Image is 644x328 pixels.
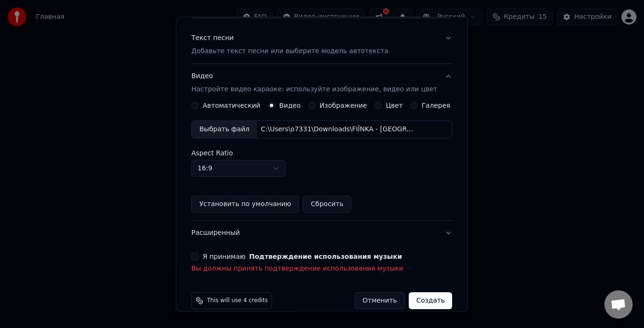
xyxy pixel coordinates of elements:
label: Автоматический [203,103,260,109]
button: Я принимаю [249,254,402,260]
label: Галерея [422,103,451,109]
p: Вы должны принять подтверждение использования музыки [191,264,452,274]
div: Выбрать файл [192,121,257,138]
label: Цвет [386,103,403,109]
div: Текст песни [191,34,234,43]
label: Aspect Ratio [191,150,452,157]
label: Видео [279,103,301,109]
button: ВидеоНастройте видео караоке: используйте изображение, видео или цвет [191,64,452,102]
label: Изображение [320,103,367,109]
div: Видео [191,72,437,95]
button: Установить по умолчанию [191,196,299,213]
button: Текст песниДобавьте текст песни или выберите модель автотекста [191,26,452,64]
span: This will use 4 credits [207,297,268,305]
button: Создать [409,293,452,310]
div: C:\Users\o7331\Downloads\FIЇNKA - [GEOGRAPHIC_DATA]mp4 [257,125,417,135]
button: Расширенный [191,221,452,246]
p: Добавьте текст песни или выберите модель автотекста [191,47,388,56]
button: Отменить [355,293,405,310]
p: Настройте видео караоке: используйте изображение, видео или цвет [191,85,437,95]
div: ВидеоНастройте видео караоке: используйте изображение, видео или цвет [191,102,452,221]
label: Я принимаю [203,254,402,260]
button: Сбросить [303,196,352,213]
